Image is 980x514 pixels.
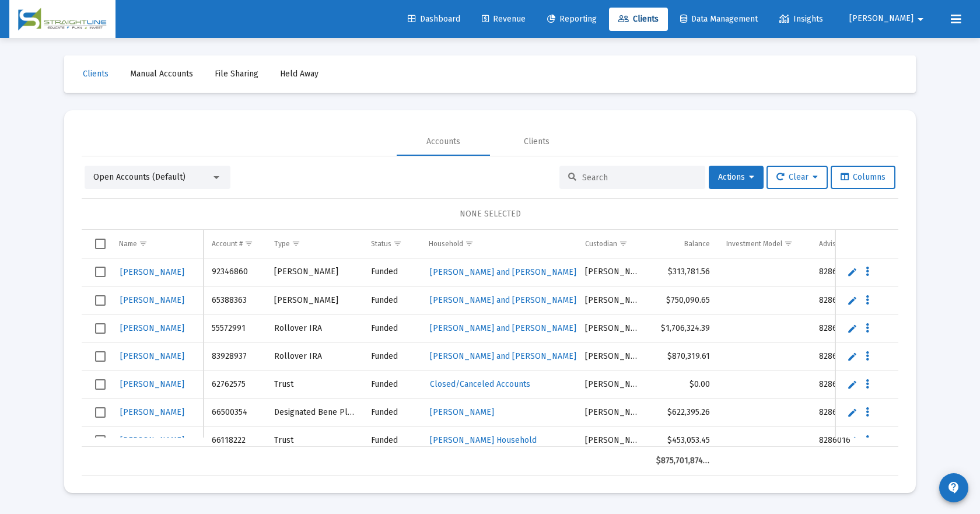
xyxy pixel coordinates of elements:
[95,267,106,277] div: Select row
[73,62,118,86] a: Clients
[95,295,106,306] div: Select row
[371,435,412,446] div: Funded
[371,323,412,334] div: Funded
[811,314,892,342] td: 8286016
[430,351,576,361] span: [PERSON_NAME] and [PERSON_NAME]
[408,14,460,24] span: Dashboard
[619,239,628,248] span: Show filter options for column 'Custodian'
[204,230,265,258] td: Column Account #
[119,264,185,281] a: [PERSON_NAME]
[204,398,265,426] td: 66500354
[130,69,193,79] span: Manual Accounts
[819,239,860,249] div: Advisor Code
[271,62,328,86] a: Held Away
[393,239,402,248] span: Show filter options for column 'Status'
[266,342,363,370] td: Rollover IRA
[482,14,526,24] span: Revenue
[847,295,857,306] a: Edit
[204,286,265,314] td: 65388363
[835,7,942,30] button: [PERSON_NAME]
[120,267,184,277] span: [PERSON_NAME]
[831,166,895,189] button: Columns
[811,230,892,258] td: Column Advisor Code
[119,292,185,309] a: [PERSON_NAME]
[430,379,530,389] span: Closed/Canceled Accounts
[363,230,421,258] td: Column Status
[430,323,576,333] span: [PERSON_NAME] and [PERSON_NAME]
[266,426,363,454] td: Trust
[266,370,363,398] td: Trust
[618,14,659,24] span: Clients
[770,8,832,31] a: Insights
[811,286,892,314] td: 8286016
[280,69,318,79] span: Held Away
[429,404,495,421] a: [PERSON_NAME]
[119,239,137,249] div: Name
[577,258,648,286] td: [PERSON_NAME]
[429,292,577,309] a: [PERSON_NAME] and [PERSON_NAME]
[947,481,961,495] mat-icon: contact_support
[914,8,928,31] mat-icon: arrow_drop_down
[121,62,202,86] a: Manual Accounts
[847,267,857,277] a: Edit
[120,379,184,389] span: [PERSON_NAME]
[120,351,184,361] span: [PERSON_NAME]
[648,314,718,342] td: $1,706,324.39
[582,173,696,183] input: Search
[398,8,470,31] a: Dashboard
[648,426,718,454] td: $453,053.45
[120,407,184,417] span: [PERSON_NAME]
[577,230,648,258] td: Column Custodian
[671,8,767,31] a: Data Management
[609,8,668,31] a: Clients
[648,258,718,286] td: $313,781.56
[95,239,106,249] div: Select all
[684,239,710,249] div: Balance
[430,295,576,305] span: [PERSON_NAME] and [PERSON_NAME]
[656,455,710,467] div: $875,701,874.52
[205,62,268,86] a: File Sharing
[648,286,718,314] td: $750,090.65
[119,432,185,449] a: [PERSON_NAME]
[811,342,892,370] td: 8286016
[274,239,290,249] div: Type
[371,379,412,390] div: Funded
[811,398,892,426] td: 8286016
[421,230,577,258] td: Column Household
[111,230,204,258] td: Column Name
[371,266,412,278] div: Funded
[430,267,576,277] span: [PERSON_NAME] and [PERSON_NAME]
[709,166,764,189] button: Actions
[718,172,754,182] span: Actions
[266,230,363,258] td: Column Type
[95,351,106,362] div: Select row
[120,295,184,305] span: [PERSON_NAME]
[648,370,718,398] td: $0.00
[429,376,531,393] a: Closed/Canceled Accounts
[266,398,363,426] td: Designated Bene Plan
[585,239,617,249] div: Custodian
[847,323,857,334] a: Edit
[648,230,718,258] td: Column Balance
[18,8,107,31] img: Dashboard
[847,351,857,362] a: Edit
[266,286,363,314] td: [PERSON_NAME]
[648,342,718,370] td: $870,319.61
[204,370,265,398] td: 62762575
[91,208,889,220] div: NONE SELECTED
[577,342,648,370] td: [PERSON_NAME]
[371,351,412,362] div: Funded
[811,258,892,286] td: 8286016
[779,14,823,24] span: Insights
[429,320,577,337] a: [PERSON_NAME] and [PERSON_NAME]
[215,69,258,79] span: File Sharing
[119,376,185,393] a: [PERSON_NAME]
[718,230,811,258] td: Column Investment Model
[204,342,265,370] td: 83928937
[83,69,108,79] span: Clients
[371,295,412,306] div: Funded
[93,172,185,182] span: Open Accounts (Default)
[212,239,243,249] div: Account #
[577,286,648,314] td: [PERSON_NAME]
[524,136,549,148] div: Clients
